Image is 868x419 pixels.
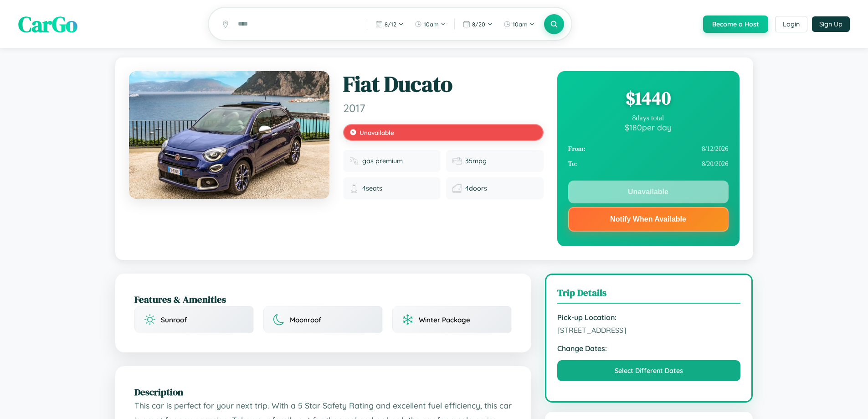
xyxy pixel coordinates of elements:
div: 8 days total [568,114,729,122]
button: Select Different Dates [557,360,741,381]
strong: From: [568,145,586,153]
span: 2017 [343,101,544,115]
img: Seats [349,184,359,193]
span: gas premium [362,157,403,165]
button: 8/12 [371,17,408,31]
img: Fiat Ducato 2017 [129,71,329,199]
div: $ 180 per day [568,122,729,132]
button: 10am [410,17,451,31]
span: 10am [424,21,439,28]
span: Moonroof [290,316,321,324]
span: 4 doors [465,184,487,192]
span: 4 seats [362,184,382,192]
span: CarGo [18,9,77,39]
span: 8 / 12 [385,21,396,28]
div: 8 / 20 / 2026 [568,156,729,171]
img: Fuel type [349,156,359,166]
strong: Pick-up Location: [557,313,741,322]
h3: Trip Details [557,286,741,304]
h2: Description [134,385,512,398]
span: Unavailable [360,129,394,136]
button: Notify When Available [568,207,729,232]
h1: Fiat Ducato [343,71,544,98]
button: Login [775,16,807,32]
span: Winter Package [419,316,470,324]
div: $ 1440 [568,86,729,110]
strong: To: [568,160,577,168]
button: 10am [499,17,539,31]
button: 8/20 [458,17,497,31]
span: [STREET_ADDRESS] [557,326,741,335]
button: Sign Up [812,16,850,32]
button: Unavailable [568,181,729,203]
span: 8 / 20 [472,21,485,28]
img: Doors [452,184,462,193]
div: 8 / 12 / 2026 [568,141,729,156]
h2: Features & Amenities [134,293,512,306]
button: Become a Host [703,16,768,33]
span: 35 mpg [465,157,487,165]
strong: Change Dates: [557,344,741,353]
img: Fuel efficiency [452,156,462,166]
span: Sunroof [161,316,187,324]
span: 10am [513,21,528,28]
